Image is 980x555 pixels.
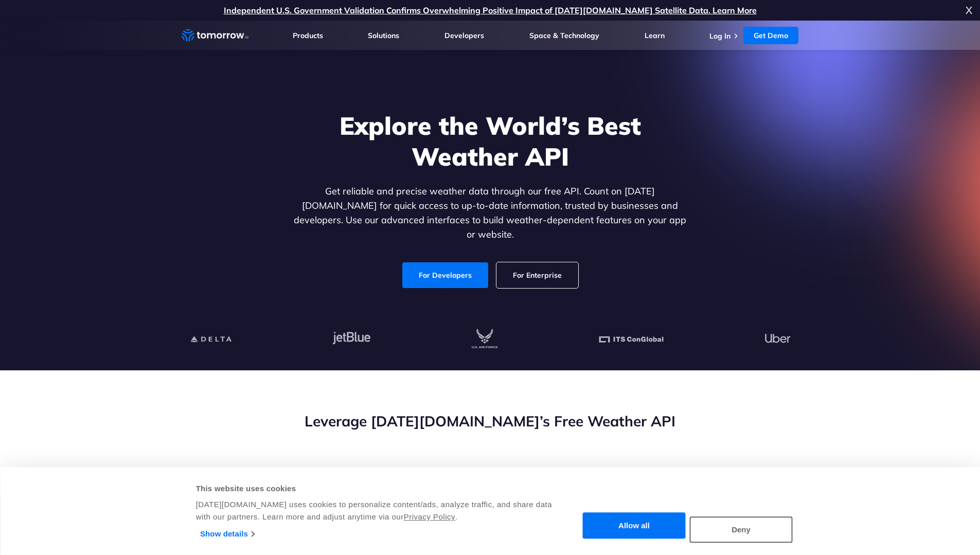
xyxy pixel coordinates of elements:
[182,28,248,43] a: Home link
[292,110,689,172] h1: Explore the World’s Best Weather API
[444,31,484,40] a: Developers
[690,516,793,543] button: Deny
[583,513,686,539] button: Allow all
[200,526,254,542] a: Show details
[182,411,799,431] h2: Leverage [DATE][DOMAIN_NAME]’s Free Weather API
[743,27,798,44] a: Get Demo
[709,31,730,41] a: Log In
[196,482,554,495] div: This website uses cookies
[404,512,455,521] a: Privacy Policy
[529,31,599,40] a: Space & Technology
[496,262,578,288] a: For Enterprise
[368,31,399,40] a: Solutions
[293,31,323,40] a: Products
[645,31,665,40] a: Learn
[402,262,488,288] a: For Developers
[224,5,757,15] a: Independent U.S. Government Validation Confirms Overwhelming Positive Impact of [DATE][DOMAIN_NAM...
[196,498,554,523] div: [DATE][DOMAIN_NAME] uses cookies to personalize content/ads, analyze traffic, and share data with...
[292,184,689,242] p: Get reliable and precise weather data through our free API. Count on [DATE][DOMAIN_NAME] for quic...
